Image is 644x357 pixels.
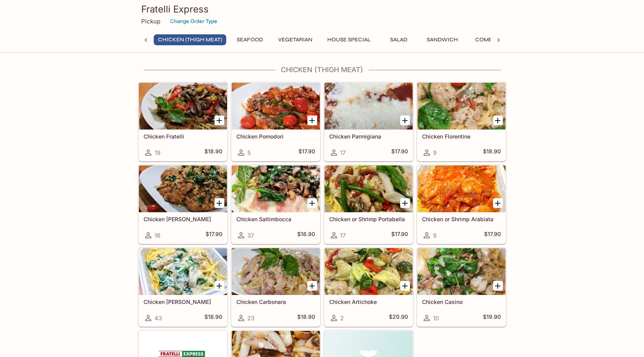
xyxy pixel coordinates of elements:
h5: Chicken Artichoke [329,298,408,305]
h5: Chicken Carbonara [236,298,315,305]
a: Chicken Artichoke2$20.90 [324,248,413,327]
button: Combo [468,34,504,45]
button: Seafood [232,34,268,45]
h4: Chicken (Thigh Meat) [138,66,506,74]
span: 43 [154,314,162,322]
div: Chicken Alfredo [139,248,227,295]
div: Chicken Casino [417,248,506,295]
span: 16 [154,232,160,239]
h5: $17.90 [391,231,408,240]
a: Chicken Parmigiana17$17.90 [324,82,413,161]
h5: $17.90 [298,148,315,157]
span: 17 [340,149,346,156]
h5: Chicken Florentine [422,133,501,140]
button: Chicken (Thigh Meat) [154,34,226,45]
h5: $17.90 [206,231,222,240]
div: Chicken Parmigiana [325,83,413,130]
button: Add Chicken Saltimbocca [307,198,317,208]
a: Chicken Pomodori5$17.90 [231,82,320,161]
h5: $19.90 [483,313,501,323]
span: 17 [340,232,346,239]
button: Add Chicken Basilio [215,198,224,208]
a: Chicken Saltimbocca37$18.90 [231,165,320,244]
div: Chicken Artichoke [325,248,413,295]
span: 5 [247,149,251,156]
button: Add Chicken Alfredo [215,281,224,291]
h5: $18.90 [204,148,222,157]
button: Add Chicken Pomodori [307,115,317,125]
button: Add Chicken Florentine [493,115,503,125]
div: Chicken Pomodori [232,83,320,130]
h5: $18.90 [297,231,315,240]
a: Chicken [PERSON_NAME]16$17.90 [138,165,227,244]
div: Chicken Carbonara [232,248,320,295]
h5: Chicken [PERSON_NAME] [144,216,222,222]
div: Chicken Florentine [417,83,506,130]
div: Chicken Fratelli [139,83,227,130]
h5: Chicken or Shrimp Portabella [329,216,408,222]
h5: Chicken or Shrimp Arabiata [422,216,501,222]
button: Add Chicken Parmigiana [400,115,410,125]
h5: $17.90 [391,148,408,157]
h5: $18.90 [204,313,222,323]
a: Chicken Casino10$19.90 [417,248,506,327]
h5: Chicken [PERSON_NAME] [144,298,222,305]
h5: $18.90 [297,313,315,323]
a: Chicken Fratelli19$18.90 [138,82,227,161]
button: Sandwich [422,34,462,45]
div: Chicken or Shrimp Arabiata [417,165,506,212]
span: 19 [154,149,160,156]
span: 37 [247,232,254,239]
h5: Chicken Parmigiana [329,133,408,140]
h3: Fratelli Express [141,3,503,15]
div: Chicken Basilio [139,165,227,212]
button: Add Chicken Casino [493,281,503,291]
div: Chicken Saltimbocca [232,165,320,212]
a: Chicken or Shrimp Arabiata9$17.90 [417,165,506,244]
h5: $17.90 [484,231,501,240]
h5: $18.90 [483,148,501,157]
button: Change Order Type [167,15,221,27]
button: Add Chicken Carbonara [307,281,317,291]
h5: $20.90 [389,313,408,323]
div: Chicken or Shrimp Portabella [325,165,413,212]
span: 9 [433,232,436,239]
span: 2 [340,314,344,322]
h5: Chicken Fratelli [144,133,222,140]
button: Vegetarian [274,34,317,45]
button: Add Chicken or Shrimp Portabella [400,198,410,208]
a: Chicken or Shrimp Portabella17$17.90 [324,165,413,244]
button: Add Chicken Artichoke [400,281,410,291]
button: Add Chicken or Shrimp Arabiata [493,198,503,208]
a: Chicken [PERSON_NAME]43$18.90 [138,248,227,327]
span: 23 [247,314,254,322]
span: 10 [433,314,439,322]
span: 9 [433,149,436,156]
button: Salad [381,34,416,45]
a: Chicken Florentine9$18.90 [417,82,506,161]
a: Chicken Carbonara23$18.90 [231,248,320,327]
button: Add Chicken Fratelli [215,115,224,125]
h5: Chicken Casino [422,298,501,305]
button: House Special [323,34,375,45]
p: Pickup [141,18,160,25]
h5: Chicken Pomodori [236,133,315,140]
h5: Chicken Saltimbocca [236,216,315,222]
